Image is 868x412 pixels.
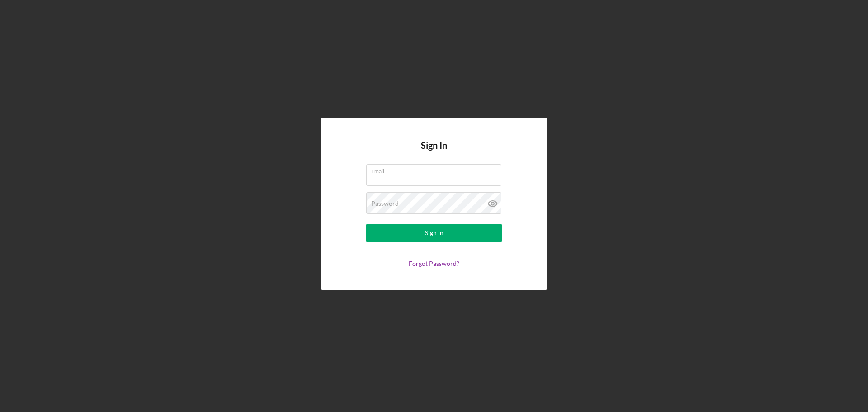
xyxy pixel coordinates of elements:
[409,260,459,267] a: Forgot Password?
[425,224,443,242] div: Sign In
[371,165,501,175] label: Email
[421,140,447,164] h4: Sign In
[366,224,502,242] button: Sign In
[371,200,399,207] label: Password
